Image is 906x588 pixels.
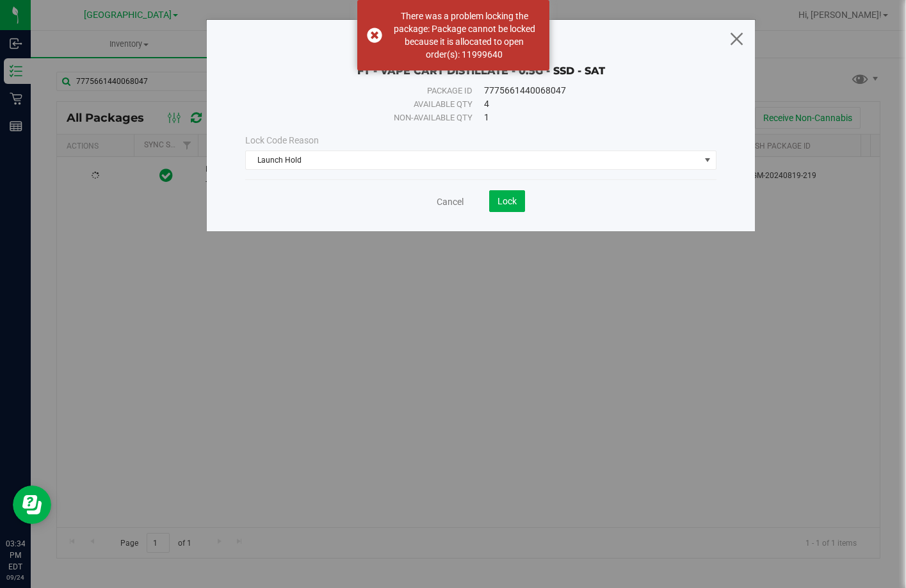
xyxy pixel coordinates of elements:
[266,85,473,97] div: Package ID
[245,45,716,78] div: FT - VAPE CART DISTILLATE - 0.5G - SSD - SAT
[245,135,319,145] span: Lock Code Reason
[266,111,473,124] div: Non-available qty
[484,111,696,124] div: 1
[13,486,51,524] iframe: Resource center
[246,151,700,169] span: Launch Hold
[484,97,696,111] div: 4
[266,98,473,111] div: Available qty
[389,10,540,61] div: There was a problem locking the package: Package cannot be locked because it is allocated to open...
[497,196,517,206] span: Lock
[489,190,525,212] button: Lock
[484,84,696,97] div: 7775661440068047
[700,151,716,169] span: select
[437,195,464,208] a: Cancel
